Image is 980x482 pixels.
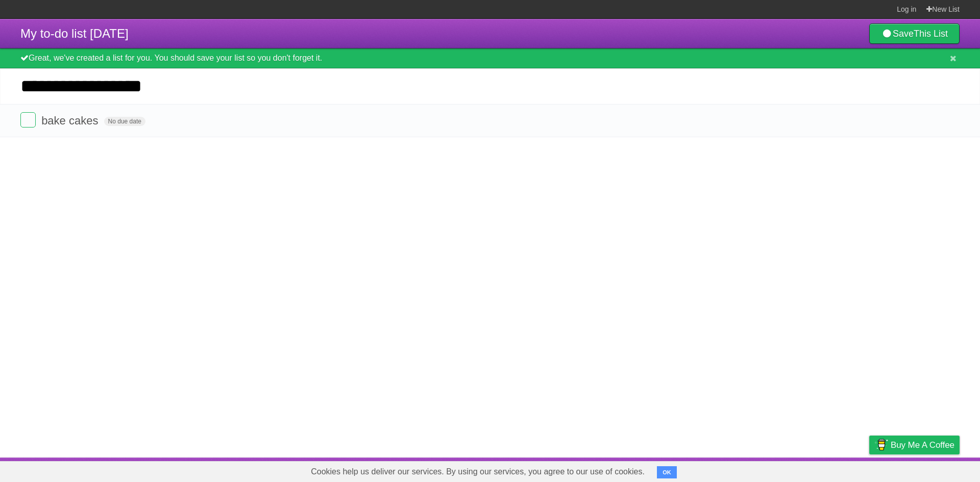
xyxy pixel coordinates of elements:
[895,460,960,479] a: Suggest a feature
[869,23,960,44] a: SaveThis List
[767,460,808,479] a: Developers
[733,460,755,479] a: About
[856,460,883,479] a: Privacy
[104,117,145,126] span: No due date
[914,29,948,39] b: This List
[874,436,888,453] img: Buy me a coffee
[869,436,960,454] a: Buy me a coffee
[20,112,36,128] label: Done
[891,436,954,454] span: Buy me a coffee
[41,114,101,127] span: bake cakes
[20,27,129,40] span: My to-do list [DATE]
[657,466,677,478] button: OK
[821,460,844,479] a: Terms
[301,462,655,482] span: Cookies help us deliver our services. By using our services, you agree to our use of cookies.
